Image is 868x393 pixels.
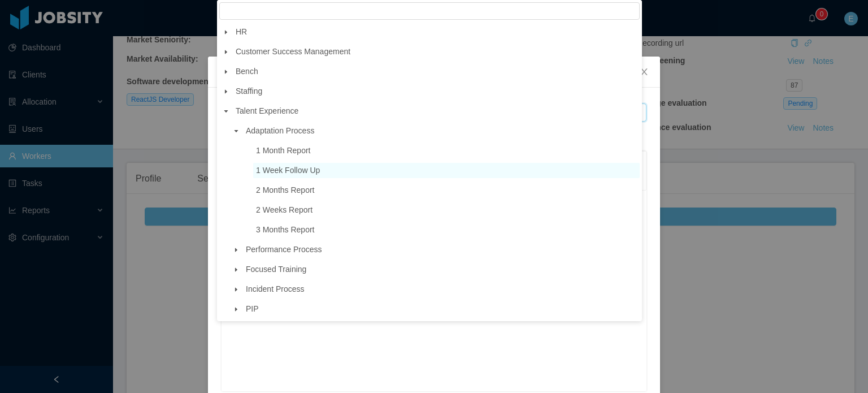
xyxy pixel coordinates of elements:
[243,262,640,277] span: Focused Training
[243,301,640,317] span: PIP
[233,64,640,79] span: Bench
[256,146,311,155] span: 1 Month Report
[223,89,229,94] i: icon: caret-down
[233,287,239,292] i: icon: caret-down
[256,205,313,214] span: 2 Weeks Report
[246,304,259,313] span: PIP
[233,84,640,99] span: Staffing
[256,225,315,234] span: 3 Months Report
[233,306,239,312] i: icon: caret-down
[223,109,229,114] i: icon: caret-down
[253,202,640,218] span: 2 Weeks Report
[236,27,247,36] span: HR
[253,183,640,198] span: 2 Months Report
[233,267,239,273] i: icon: caret-down
[253,163,640,178] span: 1 Week Follow Up
[233,128,239,134] i: icon: caret-down
[236,106,298,115] span: Talent Experience
[233,44,640,59] span: Customer Success Management
[246,126,314,135] span: Adaptation Process
[243,282,640,297] span: Incident Process
[256,185,315,195] span: 2 Months Report
[246,265,306,274] span: Focused Training
[628,57,660,88] button: Close
[223,29,229,35] i: icon: caret-down
[253,143,640,158] span: 1 Month Report
[253,222,640,237] span: 3 Months Report
[236,67,258,76] span: Bench
[236,47,350,56] span: Customer Success Management
[236,87,262,96] span: Staffing
[233,247,239,253] i: icon: caret-down
[233,24,640,40] span: HR
[246,284,305,293] span: Incident Process
[223,69,229,75] i: icon: caret-down
[243,242,640,257] span: Performance Process
[219,2,640,20] input: filter select
[243,123,640,139] span: Adaptation Process
[640,67,649,76] i: icon: close
[233,103,640,119] span: Talent Experience
[223,49,229,55] i: icon: caret-down
[256,166,320,175] span: 1 Week Follow Up
[246,245,322,254] span: Performance Process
